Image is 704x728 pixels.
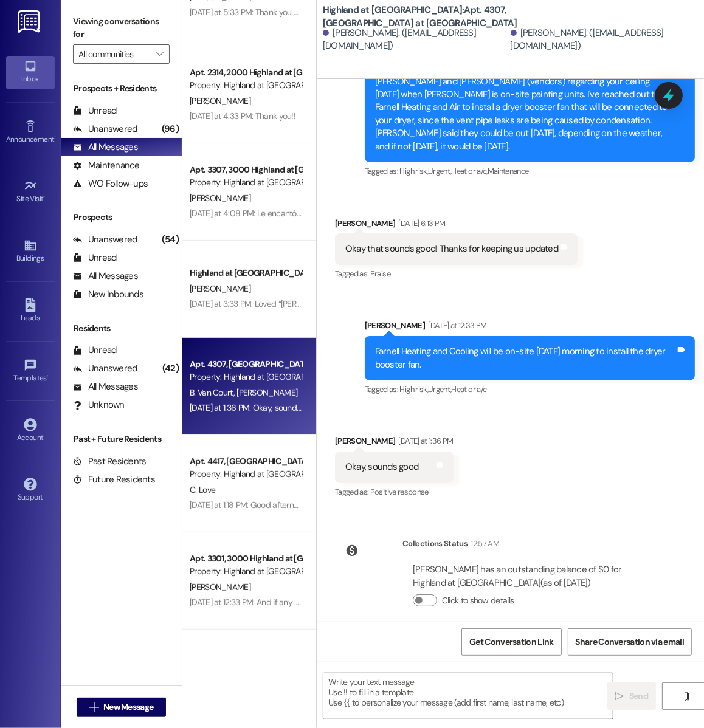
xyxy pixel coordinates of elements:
div: Unanswered [73,233,137,246]
div: Collections Status [402,537,468,550]
span: Maintenance [488,166,529,176]
i:  [156,49,163,59]
div: Hey guys! Ok, we've gotten another plan together for the ceiling! [PERSON_NAME], my maintenance s... [375,49,675,153]
div: Tagged as: [335,265,578,283]
img: ResiDesk Logo [18,10,43,33]
div: [PERSON_NAME] [365,319,695,336]
div: Tagged as: [365,380,695,398]
button: Get Conversation Link [461,628,561,656]
div: [PERSON_NAME]. ([EMAIL_ADDRESS][DOMAIN_NAME]) [511,27,695,53]
div: All Messages [73,141,138,154]
div: Apt. 4417, [GEOGRAPHIC_DATA] at [GEOGRAPHIC_DATA] [190,455,302,468]
i:  [615,692,624,701]
span: • [44,193,46,201]
div: Unread [73,252,117,264]
div: Property: Highland at [GEOGRAPHIC_DATA] [190,468,302,481]
div: Apt. 3301, 3000 Highland at [GEOGRAPHIC_DATA] [190,552,302,565]
label: Viewing conversations for [73,12,170,44]
div: [DATE] at 4:33 PM: Thank you!! [190,111,295,122]
button: Share Conversation via email [568,628,692,656]
i:  [682,692,691,701]
div: [DATE] at 5:33 PM: Thank you both! [190,7,312,18]
span: Praise [370,269,390,279]
div: [PERSON_NAME] [335,217,578,234]
span: Heat or a/c , [452,166,488,176]
div: Prospects + Residents [61,82,182,95]
span: Get Conversation Link [469,636,553,648]
div: [DATE] at 1:36 PM: Okay, sounds good [190,402,321,413]
div: All Messages [73,380,138,393]
a: Templates • [6,355,55,388]
a: Account [6,414,55,447]
button: Send [607,682,656,710]
div: Unread [73,105,117,117]
span: B. Van Court [190,387,236,398]
div: Okay, sounds good [345,461,418,473]
div: [PERSON_NAME] has an outstanding balance of $0 for Highland at [GEOGRAPHIC_DATA] (as of [DATE]) [413,563,655,589]
div: [PERSON_NAME]. ([EMAIL_ADDRESS][DOMAIN_NAME]) [323,27,508,53]
b: Highland at [GEOGRAPHIC_DATA]: Apt. 4307, [GEOGRAPHIC_DATA] at [GEOGRAPHIC_DATA] [323,4,566,30]
div: WO Follow-ups [73,177,148,190]
span: [PERSON_NAME] [190,95,250,106]
div: Property: Highland at [GEOGRAPHIC_DATA] [190,565,302,578]
span: • [54,133,56,142]
a: Leads [6,295,55,328]
div: [DATE] 6:13 PM [396,217,446,230]
div: New Inbounds [73,288,143,301]
div: Apt. 2314, 2000 Highland at [GEOGRAPHIC_DATA] [190,66,302,79]
span: Share Conversation via email [576,636,684,648]
span: Heat or a/c [452,384,487,394]
div: Maintenance [73,159,140,172]
span: [PERSON_NAME] [236,387,297,398]
a: Support [6,474,55,507]
div: (96) [159,120,182,139]
div: Future Residents [73,473,155,486]
span: High risk , [400,384,429,394]
div: Property: Highland at [GEOGRAPHIC_DATA] [190,371,302,383]
i:  [89,702,98,712]
input: All communities [78,44,150,64]
div: 12:57 AM [468,537,499,550]
span: [PERSON_NAME] [190,283,250,294]
div: Property: Highland at [GEOGRAPHIC_DATA] [190,176,302,189]
div: (54) [159,230,182,249]
span: [PERSON_NAME] [190,193,250,204]
div: Property: Highland at [GEOGRAPHIC_DATA] [190,79,302,92]
div: Prospects [61,211,182,224]
div: Apt. 3307, 3000 Highland at [GEOGRAPHIC_DATA] [190,163,302,176]
span: New Message [103,701,153,713]
div: Unknown [73,399,125,411]
div: (42) [159,359,182,378]
div: Tagged as: [365,162,695,180]
div: [DATE] at 1:18 PM: Good afternoon, you have flowers in the office for you :) [190,500,446,510]
span: • [47,372,49,380]
button: New Message [77,698,167,717]
div: Highland at [GEOGRAPHIC_DATA] [190,267,302,280]
div: [PERSON_NAME] [335,434,454,452]
div: Farnell Heating and Cooling will be on-site [DATE] morning to install the dryer booster fan. [375,345,675,371]
div: Apt. 4307, [GEOGRAPHIC_DATA] at [GEOGRAPHIC_DATA] [190,358,302,371]
span: Urgent , [428,166,451,176]
span: [PERSON_NAME] [190,582,250,592]
div: Okay that sounds good! Thanks for keeping us updated [345,242,558,255]
a: Buildings [6,235,55,268]
span: Positive response [370,487,429,497]
div: [DATE] at 12:33 PM [425,319,486,332]
a: Site Visit • [6,176,55,208]
span: High risk , [400,166,429,176]
div: All Messages [73,270,138,283]
div: Unanswered [73,123,137,136]
div: [DATE] at 1:36 PM [396,434,454,447]
span: C. Love [190,484,215,495]
span: Urgent , [428,384,451,394]
div: Past Residents [73,455,147,468]
span: Send [629,690,648,702]
div: Past + Future Residents [61,433,182,445]
div: Tagged as: [335,483,454,501]
div: Residents [61,322,182,335]
div: Unanswered [73,362,137,375]
div: Unread [73,344,117,357]
label: Click to show details [442,594,514,607]
a: Inbox [6,56,55,89]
